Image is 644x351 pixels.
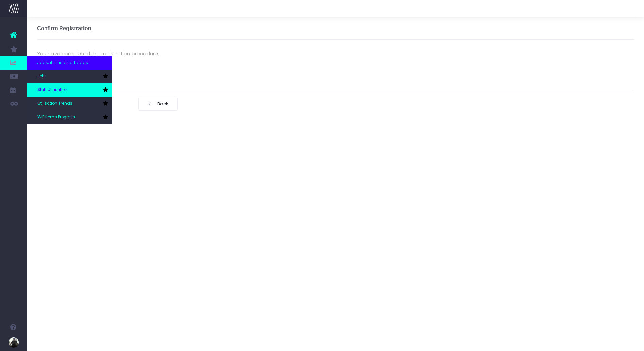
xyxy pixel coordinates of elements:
[27,70,112,83] a: Jobs
[27,83,112,97] a: Staff Utilisation
[37,114,75,120] span: WIP Items Progress
[37,73,47,79] span: Jobs
[9,337,19,348] img: images/default_profile_image.png
[27,111,112,124] a: WIP Items Progress
[37,59,88,66] span: Jobs, items and todo's
[37,101,72,107] span: Utilisation Trends
[27,97,112,111] a: Utilisation Trends
[37,25,91,32] h3: Confirm Registration
[138,98,178,111] button: Back
[37,87,67,93] span: Staff Utilisation
[37,49,634,58] p: You have completed the registration procedure.
[155,101,169,107] span: Back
